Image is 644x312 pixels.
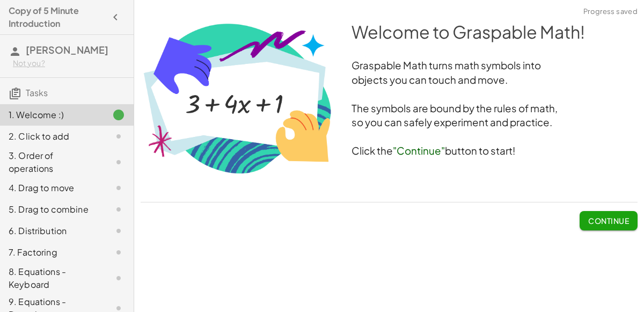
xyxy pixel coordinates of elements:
div: 1. Welcome :) [9,108,95,121]
i: Task not started. [112,130,125,143]
i: Task not started. [112,224,125,237]
span: "Continue" [393,144,445,157]
button: Continue [580,211,638,230]
div: 4. Drag to move [9,182,95,194]
span: Continue [588,216,629,226]
div: 8. Equations - Keyboard [9,265,95,291]
div: 5. Drag to combine [9,203,95,216]
h3: Graspable Math turns math symbols into [141,59,638,73]
h4: Copy of 5 Minute Introduction [9,4,106,30]
i: Task not started. [112,203,125,216]
div: 7. Factoring [9,246,95,259]
span: Welcome to Graspable Math! [352,21,585,42]
span: Progress saved [583,6,638,17]
i: Task finished. [112,108,125,121]
h3: so you can safely experiment and practice. [141,115,638,130]
h3: Click the button to start! [141,144,638,158]
i: Task not started. [112,246,125,259]
div: 3. Order of operations [9,149,95,175]
h3: The symbols are bound by the rules of math, [141,101,638,116]
i: Task not started. [112,272,125,285]
i: Task not started. [112,182,125,194]
span: Tasks [26,87,48,98]
div: 6. Distribution [9,224,95,237]
div: Not you? [13,58,125,69]
span: [PERSON_NAME] [26,43,108,56]
div: 2. Click to add [9,130,95,143]
img: 0693f8568b74c82c9916f7e4627066a63b0fb68adf4cbd55bb6660eff8c96cd8.png [141,20,334,176]
i: Task not started. [112,156,125,169]
h3: objects you can touch and move. [141,73,638,88]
